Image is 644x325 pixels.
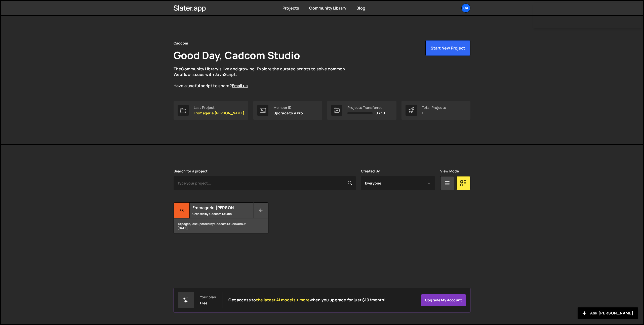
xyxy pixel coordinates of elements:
div: Your plan [200,295,216,299]
label: Search for a project [174,169,208,173]
div: Fr [174,203,190,218]
label: Created By [361,169,380,173]
p: Upgrade to a Pro [273,111,303,115]
a: Projects [283,5,299,11]
div: Cadcom [174,40,188,46]
label: View Mode [440,169,459,173]
a: Blog [356,5,365,11]
div: Free [200,301,208,305]
h2: Get access to when you upgrade for just $10/month! [228,298,386,302]
a: Fr Fromagerie [PERSON_NAME] Created by Cadcom Studio 10 pages, last updated by Cadcom Studio abou... [174,202,268,234]
h1: Good Day, Cadcom Studio [174,48,300,62]
p: Fromagerie [PERSON_NAME] [194,111,244,115]
button: Ask [PERSON_NAME] [578,307,638,319]
input: Type your project... [174,176,356,190]
div: Projects Transferred [347,106,385,110]
p: The is live and growing. Explore the curated scripts to solve common Webflow issues with JavaScri... [174,66,355,89]
a: Last Project Fromagerie [PERSON_NAME] [174,101,248,120]
h2: Fromagerie [PERSON_NAME] [192,205,253,210]
a: Email us [232,83,248,88]
span: 0 / 10 [376,111,385,115]
div: Member ID [273,106,303,110]
a: Community Library [309,5,346,11]
p: 1 [422,111,446,115]
small: Created by Cadcom Studio [192,212,253,216]
span: the latest AI models + more [256,297,310,303]
div: Total Projects [422,106,446,110]
div: 10 pages, last updated by Cadcom Studio about [DATE] [174,218,268,234]
a: Community Library [181,66,218,72]
a: Upgrade my account [421,294,466,306]
div: Last Project [194,106,244,110]
a: Ca [461,4,470,13]
button: Start New Project [425,40,470,56]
